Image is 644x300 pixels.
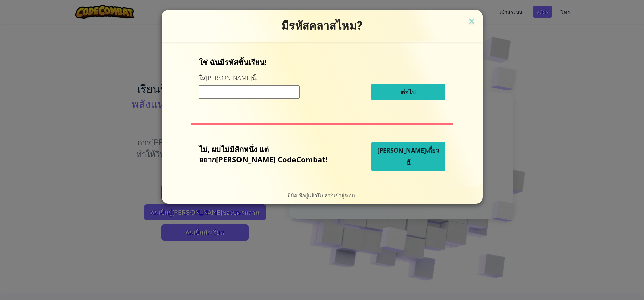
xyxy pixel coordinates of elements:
p: ไม่, ผมไม่มีสักหนึ่ง แต่อยาก[PERSON_NAME] CodeCombat! [199,144,338,164]
button: ต่อไป [371,84,445,100]
span: มีบัญชีอยู่แล้วรึเปล่า? [287,192,334,198]
span: ต่อไป [401,88,415,96]
button: [PERSON_NAME]เดี๋ยวนี้ [371,142,445,171]
p: ใช่ ฉันมีรหัสชั้นเรียน! [199,57,445,67]
label: ใส่[PERSON_NAME]นี้: [199,74,257,82]
a: เข้าสู่ระบบ [334,192,357,198]
span: มีรหัสคลาสไหม? [281,19,363,32]
img: close icon [467,17,476,27]
span: [PERSON_NAME]เดี๋ยวนี้ [377,146,439,167]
